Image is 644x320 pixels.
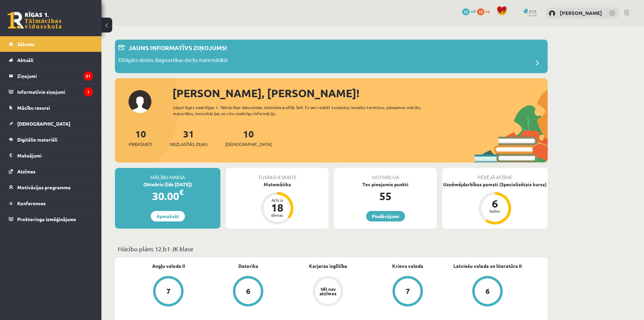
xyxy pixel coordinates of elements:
[462,8,470,15] span: 55
[9,68,93,84] a: Ziņojumi31
[9,148,93,163] a: Maksājumi
[115,181,220,188] div: Oktobris (līdz [DATE])
[166,287,171,295] div: 7
[17,184,71,190] span: Motivācijas programma
[462,8,476,14] a: 55 mP
[9,52,93,68] a: Aktuāli
[309,262,347,270] a: Karjeras izglītība
[118,56,228,66] p: Obligāts skolas diagnostikas darbs matemātikā!
[9,179,93,195] a: Motivācijas programma
[118,43,544,70] a: Jauns informatīvs ziņojums! Obligāts skolas diagnostikas darbs matemātikā!
[471,8,476,14] span: mP
[485,287,490,295] div: 6
[9,164,93,179] a: Atzīmes
[152,262,185,270] a: Angļu valoda II
[485,209,505,213] div: balles
[442,168,548,181] div: Pēdējā atzīme
[128,276,208,308] a: 7
[392,262,423,270] a: Krievu valoda
[477,8,484,15] span: 72
[225,141,272,148] span: [DEMOGRAPHIC_DATA]
[17,121,70,127] span: [DEMOGRAPHIC_DATA]
[17,216,76,222] span: Proktoringa izmēģinājums
[560,9,602,16] a: [PERSON_NAME]
[406,287,410,295] div: 7
[170,128,208,148] a: 31Neizlasītās ziņas
[485,198,505,209] div: 6
[226,181,329,188] div: Matemātika
[173,104,433,116] div: Laipni lūgts savā Rīgas 1. Tālmācības vidusskolas skolnieka profilā. Šeit Tu vari redzēt tuvojošo...
[129,141,152,148] span: Priekšmeti
[9,84,93,100] a: Informatīvie ziņojumi1
[128,43,227,52] p: Jauns informatīvs ziņojums!
[172,85,548,101] div: [PERSON_NAME], [PERSON_NAME]!
[17,41,34,47] span: Sākums
[208,276,288,308] a: 6
[17,68,93,84] legend: Ziņojumi
[9,116,93,131] a: [DEMOGRAPHIC_DATA]
[549,10,555,17] img: Tomijs Černovskis
[448,276,527,308] a: 6
[477,8,493,14] a: 72 xp
[318,287,337,296] div: Vēl nav atzīmes
[9,132,93,147] a: Digitālie materiāli
[17,105,50,111] span: Mācību resursi
[267,213,287,217] div: dienas
[9,36,93,52] a: Sākums
[84,71,93,81] i: 31
[17,168,35,174] span: Atzīmes
[118,244,545,253] p: Mācību plāns 12.b1 JK klase
[453,262,522,270] a: Latviešu valoda un literatūra II
[84,87,93,97] i: 1
[115,168,220,181] div: Mācību maksa
[442,181,548,226] a: Uzņēmējdarbības pamati (Specializētais kurss) 6 balles
[17,84,93,100] legend: Informatīvie ziņojumi
[9,195,93,211] a: Konferences
[267,202,287,213] div: 18
[267,198,287,202] div: Atlicis
[334,168,437,181] div: Motivācija
[170,141,208,148] span: Neizlasītās ziņas
[334,188,437,204] div: 55
[17,200,46,206] span: Konferences
[368,276,448,308] a: 7
[442,181,548,188] div: Uzņēmējdarbības pamati (Specializētais kurss)
[17,148,93,163] legend: Maksājumi
[225,128,272,148] a: 10[DEMOGRAPHIC_DATA]
[226,181,329,226] a: Matemātika Atlicis 18 dienas
[179,187,184,197] span: €
[9,100,93,115] a: Mācību resursi
[246,287,251,295] div: 6
[334,181,437,188] div: Tev pieejamie punkti
[17,57,33,63] span: Aktuāli
[288,276,368,308] a: Vēl nav atzīmes
[238,262,258,270] a: Datorika
[366,211,405,221] a: Piedāvājumi
[9,211,93,227] a: Proktoringa izmēģinājums
[17,136,57,143] span: Digitālie materiāli
[151,211,185,221] a: Apmaksāt
[7,12,62,29] a: Rīgas 1. Tālmācības vidusskola
[226,168,329,181] div: Tuvākā ieskaite
[129,128,152,148] a: 10Priekšmeti
[115,188,220,204] div: 30.00
[485,8,490,14] span: xp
